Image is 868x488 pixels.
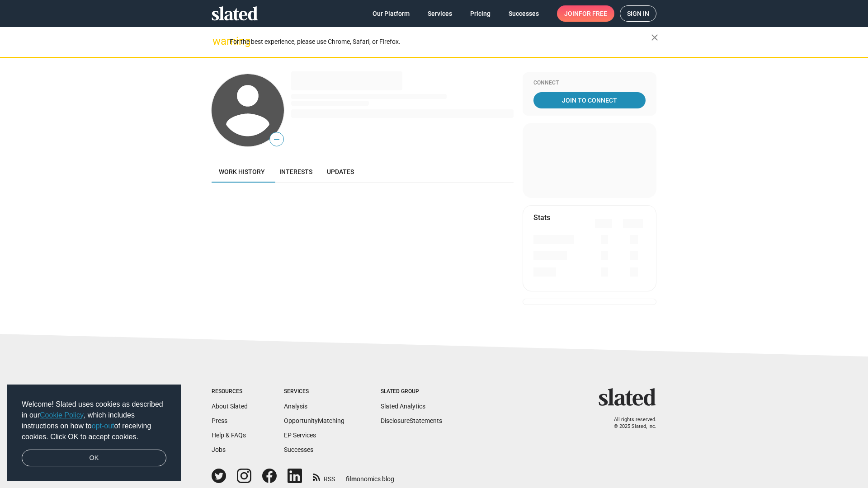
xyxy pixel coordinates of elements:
[463,5,498,22] a: Pricing
[284,388,344,395] div: Services
[533,80,646,87] div: Connect
[604,417,656,430] p: All rights reserved. © 2025 Slated, Inc.
[381,388,442,395] div: Slated Group
[92,422,114,430] a: opt-out
[313,469,335,483] a: RSS
[557,5,614,22] a: Joinfor free
[212,446,226,453] a: Jobs
[212,417,227,424] a: Press
[509,5,539,22] span: Successes
[533,213,550,222] mat-card-title: Stats
[279,168,312,175] span: Interests
[346,468,394,483] a: filmonomics blog
[428,5,452,22] span: Services
[22,450,166,467] a: dismiss cookie message
[620,5,656,22] a: Sign in
[284,432,316,439] a: EP Services
[533,92,646,108] a: Join To Connect
[212,161,272,183] a: Work history
[320,161,361,183] a: Updates
[270,134,283,145] span: —
[535,92,644,108] span: Join To Connect
[22,399,166,442] span: Welcome! Slated uses cookies as described in our , which includes instructions on how to of recei...
[381,417,442,424] a: DisclosureStatements
[649,32,660,43] mat-icon: close
[7,385,181,481] div: cookieconsent
[365,5,417,22] a: Our Platform
[40,411,84,419] a: Cookie Policy
[346,475,357,483] span: film
[212,403,248,410] a: About Slated
[212,388,248,395] div: Resources
[212,432,246,439] a: Help & FAQs
[470,5,491,22] span: Pricing
[501,5,546,22] a: Successes
[381,403,425,410] a: Slated Analytics
[284,403,307,410] a: Analysis
[627,6,649,21] span: Sign in
[284,417,344,424] a: OpportunityMatching
[212,36,223,47] mat-icon: warning
[564,5,607,22] span: Join
[219,168,265,175] span: Work history
[284,446,313,453] a: Successes
[272,161,320,183] a: Interests
[579,5,607,22] span: for free
[373,5,410,22] span: Our Platform
[327,168,354,175] span: Updates
[420,5,459,22] a: Services
[230,36,651,48] div: For the best experience, please use Chrome, Safari, or Firefox.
